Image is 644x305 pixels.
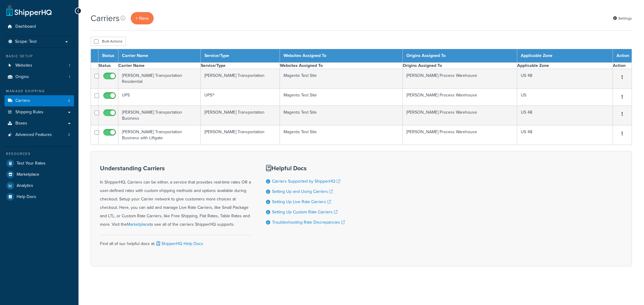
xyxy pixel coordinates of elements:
[201,125,280,145] td: [PERSON_NAME] Transportation
[613,63,632,69] th: Action
[280,106,403,125] td: Magento Test Site
[5,54,74,59] div: Basic Setup
[403,69,517,89] td: [PERSON_NAME] Process Warehouse
[517,49,613,63] th: Applicable Zone
[403,125,517,145] td: [PERSON_NAME] Process Warehouse
[201,89,280,106] td: UPS®
[69,63,70,68] span: 1
[5,180,74,191] a: Analytics
[201,63,280,69] th: Service/Type
[5,21,74,32] a: Dashboard
[131,12,154,24] a: + New
[98,63,118,69] th: Status
[15,132,52,137] span: Advanced Features
[5,89,74,94] div: Manage Shipping
[100,165,251,171] h3: Understanding Carriers
[15,121,27,126] span: Boxes
[403,106,517,125] td: [PERSON_NAME] Process Warehouse
[201,49,280,63] th: Service/Type
[272,188,333,195] a: Setting Up and Using Carriers
[272,209,338,215] a: Setting Up Custom Rate Carriers
[5,107,74,118] a: Shipping Rules
[118,69,201,89] td: [PERSON_NAME] Transportation Residential
[15,74,29,80] span: Origins
[5,129,74,140] a: Advanced Features 3
[5,129,74,140] li: Advanced Features
[100,165,251,229] div: In ShipperHQ, Carriers can be either, a service that provides real-time rates OR a user-defined r...
[5,151,74,156] div: Resources
[5,71,74,83] a: Origins 1
[15,110,43,115] span: Shipping Rules
[91,12,120,24] h1: Carriers
[68,132,70,137] span: 3
[517,106,613,125] td: US 48
[272,199,331,205] a: Setting Up Live Rate Carriers
[5,60,74,71] li: Websites
[15,24,36,29] span: Dashboard
[280,89,403,106] td: Magento Test Site
[118,125,201,145] td: [PERSON_NAME] Transportation Business with Liftgate
[17,194,36,200] span: Help Docs
[280,69,403,89] td: Magento Test Site
[17,183,33,188] span: Analytics
[201,69,280,89] td: [PERSON_NAME] Transportation
[17,161,46,166] span: Test Your Rates
[403,49,517,63] th: Origins Assigned To
[5,118,74,129] a: Boxes
[5,169,74,180] a: Marketplace
[272,219,345,225] a: Troubleshooting Rate Discrepancies
[118,106,201,125] td: [PERSON_NAME] Transportation Business
[5,95,74,106] a: Carriers 4
[272,178,340,184] a: Carriers Supported by ShipperHQ
[127,221,149,228] a: Marketplace
[201,106,280,125] td: [PERSON_NAME] Transportation
[517,63,613,69] th: Applicable Zone
[517,69,613,89] td: US 48
[517,89,613,106] td: US
[6,5,52,17] a: ShipperHQ Home
[613,49,632,63] th: Action
[98,49,118,63] th: Status
[613,14,632,23] a: Settings
[403,63,517,69] th: Origins Assigned To
[118,49,201,63] th: Carrier Name
[17,172,39,177] span: Marketplace
[118,63,201,69] th: Carrier Name
[15,98,30,103] span: Carriers
[280,125,403,145] td: Magento Test Site
[280,49,403,63] th: Websites Assigned To
[118,89,201,106] td: UPS
[5,191,74,202] a: Help Docs
[5,60,74,71] a: Websites 1
[155,241,203,247] a: ShipperHQ Help Docs
[5,95,74,106] li: Carriers
[15,63,32,68] span: Websites
[15,39,37,44] span: Scope: Test
[5,71,74,83] li: Origins
[100,235,251,248] div: Find all of our helpful docs at:
[517,125,613,145] td: US 48
[68,98,70,103] span: 4
[280,63,403,69] th: Websites Assigned To
[69,74,70,80] span: 1
[91,37,126,46] button: Bulk Actions
[266,165,345,171] h3: Helpful Docs
[403,89,517,106] td: [PERSON_NAME] Process Warehouse
[5,158,74,169] a: Test Your Rates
